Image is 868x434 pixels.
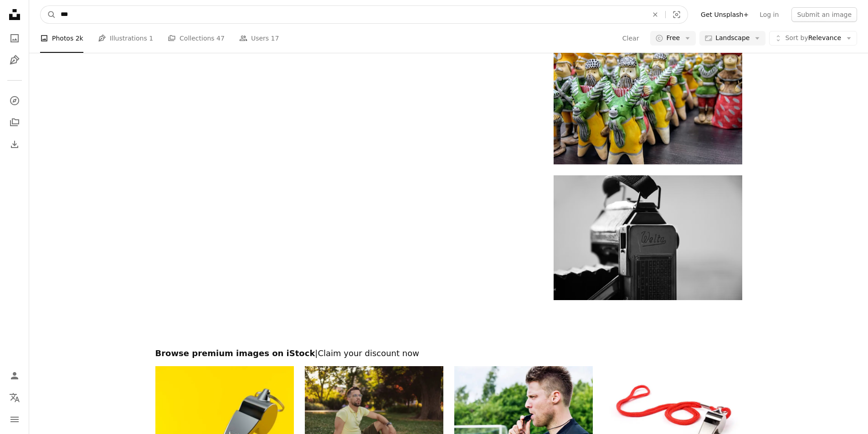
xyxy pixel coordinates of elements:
form: Find visuals sitewide [40,5,688,24]
span: 17 [271,33,279,43]
a: Collections [5,113,24,132]
a: Log in [754,7,784,22]
a: grayscale photo of black and gray vintage camera [554,233,742,241]
img: a group of ceramic figurines of people dressed in costumes [554,30,742,164]
a: Illustrations [5,51,24,69]
span: | Claim your discount now [315,348,419,358]
button: Free [650,31,696,46]
button: Submit an image [791,7,857,22]
span: Landscape [715,34,750,43]
span: Sort by [785,34,808,41]
button: Menu [5,410,24,429]
a: Home — Unsplash [5,5,24,26]
a: Illustrations 1 [98,24,153,53]
button: Clear [645,6,665,23]
a: Collections 47 [168,24,225,53]
button: Landscape [699,31,765,46]
button: Sort byRelevance [769,31,857,46]
span: 1 [149,33,153,43]
a: Explore [5,92,24,110]
span: 47 [216,33,225,43]
a: Users 17 [239,24,279,53]
a: Log in / Sign up [5,367,24,385]
span: Free [666,34,680,43]
a: Download History [5,135,24,153]
button: Search Unsplash [41,6,56,23]
h2: Browse premium images on iStock [155,348,742,359]
button: Clear [622,31,640,46]
img: grayscale photo of black and gray vintage camera [554,175,742,300]
button: Language [5,388,24,407]
button: Visual search [666,6,688,23]
a: Photos [5,29,24,47]
span: Relevance [785,34,841,43]
a: Get Unsplash+ [695,7,754,22]
a: a group of ceramic figurines of people dressed in costumes [554,93,742,101]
